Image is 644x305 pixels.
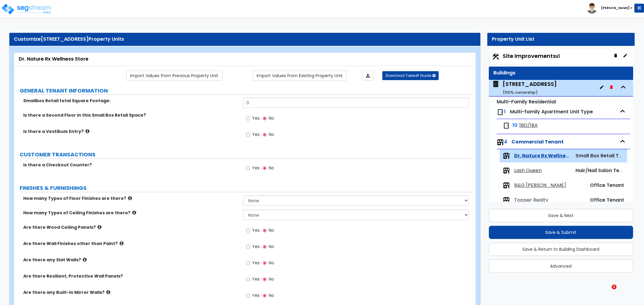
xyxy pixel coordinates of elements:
i: click for more info! [85,129,89,134]
input: Yes [246,260,250,266]
label: Are there any Built-in Mirror Walls? [23,289,239,295]
i: click for more info! [106,290,110,294]
span: Yes [252,276,260,282]
button: Advanced [489,259,633,273]
span: No [269,115,274,121]
span: Yes [252,115,260,121]
span: No [269,165,274,171]
button: Save & Return to Building Dashboard [489,243,633,256]
label: Are there Wood Ceiling Panels? [23,224,239,230]
input: No [263,165,267,171]
span: No [269,292,274,298]
img: tenants.png [497,139,504,146]
button: Download Takeoff Guide [382,71,439,80]
input: No [263,260,267,266]
span: R&G Brenner [514,182,566,189]
img: avatar.png [587,3,597,14]
div: Property Unit List [492,36,630,43]
div: Dr. Nature Rx Wellness Store [19,56,471,63]
label: How many Types of Floor Finishes are there? [23,195,239,201]
span: Yes [252,244,260,250]
button: Save & Submit [489,226,633,239]
label: FINISHES & FURNISHINGS [20,184,472,192]
span: 1BD/1BA [519,122,538,129]
span: No [269,227,274,233]
small: Multi-Family Residential [497,98,556,105]
button: Save & Next [489,209,633,222]
span: Yes [252,165,260,171]
span: Small Box Retail Tenant [575,152,633,159]
b: [PERSON_NAME] [601,6,630,10]
input: Yes [246,131,250,138]
label: Smallbox Retail total Square Footage: [23,98,239,104]
i: click for more info! [120,241,123,246]
input: Yes [246,115,250,122]
img: Construction.png [492,53,500,61]
img: building.svg [492,80,500,88]
label: Is there a Checkout Counter? [23,162,239,168]
span: Office Tenant [590,197,624,203]
div: [STREET_ADDRESS] [503,80,557,96]
input: Yes [246,244,250,250]
span: [STREET_ADDRESS] [41,36,88,42]
span: 10 [512,122,517,129]
span: Topper Realty [514,197,548,204]
label: Is there a Second Floor in this Small Box Retail Space? [23,112,239,118]
span: Yes [252,131,260,137]
label: How many Types of Ceiling Finishes are there? [23,210,239,216]
span: No [269,244,274,250]
a: Import the dynamic attributes value through Excel sheet [362,71,374,81]
span: 1 [504,108,506,115]
span: Multi-family Apartment Unit Type [510,108,593,115]
span: Hair/Nail Salon Tenant [575,167,631,174]
a: Import the dynamic attribute values from previous properties. [126,71,222,81]
span: No [269,276,274,282]
iframe: Intercom live chat [599,285,614,299]
span: 1 [612,285,617,289]
img: tenants.png [503,197,510,204]
input: No [263,227,267,234]
i: click for more info! [128,196,132,200]
span: Yes [252,292,260,298]
span: Dr. Nature Rx Wellness Store [514,152,569,159]
label: GENERAL TENANT INFORMATION [20,87,472,95]
span: Site Improvements [503,52,560,60]
img: door.png [503,122,510,129]
span: Office Tenant [590,182,624,189]
img: door.png [497,108,504,116]
input: Yes [246,292,250,299]
i: click for more info! [132,210,136,215]
input: No [263,115,267,122]
span: Commercial Tenant [511,138,564,145]
span: Yes [252,260,260,266]
label: Are there any Slat Walls? [23,257,239,263]
small: ( 100 % ownership) [503,90,537,95]
a: Import the dynamic attribute values from existing properties. [253,71,347,81]
label: Are there Wall Finishes other than Paint? [23,241,239,247]
div: Customize Property Units [14,36,476,43]
span: No [269,131,274,137]
input: Yes [246,165,250,171]
span: Yes [252,227,260,233]
label: CUSTOMER TRANSACTIONS [20,151,472,159]
input: No [263,244,267,250]
span: 4 [504,138,507,145]
input: No [263,276,267,283]
label: Are there Resilient, Protective Wall Panels? [23,273,239,279]
i: click for more info! [83,257,87,262]
span: 78 E Park Ave, Long Beach, NY 11561 [492,80,557,96]
img: tenants.png [503,152,510,159]
input: Yes [246,276,250,283]
span: No [269,260,274,266]
input: No [263,292,267,299]
small: x1 [556,53,560,59]
input: No [263,131,267,138]
i: click for more info! [98,225,101,229]
span: Download Takeoff Guide [386,73,431,78]
label: Is there a Vestibule Entry? [23,128,239,134]
input: Yes [246,227,250,234]
div: Buildings [493,70,629,77]
img: tenants.png [503,167,510,174]
span: Lash Queen [514,167,542,174]
img: tenants.png [503,182,510,189]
